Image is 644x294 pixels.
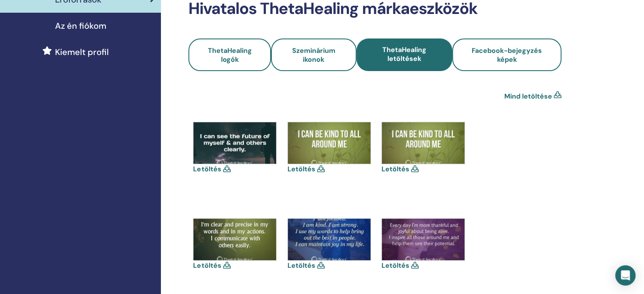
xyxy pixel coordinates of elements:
[287,165,315,173] a: Letöltés
[288,122,370,164] img: 13686498-1121079434616894-2049752548741443743-n(1).jpg
[472,46,542,64] span: Facebook-bejegyzés képek
[271,38,356,71] a: Szeminárium ikonok
[452,38,561,71] a: Facebook-bejegyzés képek
[381,261,409,270] a: Letöltés
[55,19,106,32] span: Az én fiókom
[382,122,464,164] img: 13686498-1121079434616894-2049752548741443743-n.jpg
[193,261,221,270] a: Letöltés
[55,46,109,58] span: Kiemelt profil
[288,219,370,260] img: 26804638-1650742078317291-6521689252718455838-n.jpg
[188,38,271,71] a: ThetaHealing logók
[382,45,426,63] span: ThetaHealing letöltések
[615,265,636,286] div: Open Intercom Messenger
[504,91,552,102] a: Mind letöltése
[193,122,276,164] img: 13590312-1105294182862086-7696083492339775815-n.jpg
[287,261,315,270] a: Letöltés
[208,46,252,64] span: ThetaHealing logók
[193,165,221,173] a: Letöltés
[381,165,409,173] a: Letöltés
[193,219,276,260] img: 14141608-1146546788736825-6122157653970152051-n.jpg
[382,219,464,260] img: 26815378-1654948367896662-7675476285695860882-n.jpg
[292,46,335,64] span: Szeminárium ikonok
[357,38,453,71] a: ThetaHealing letöltések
